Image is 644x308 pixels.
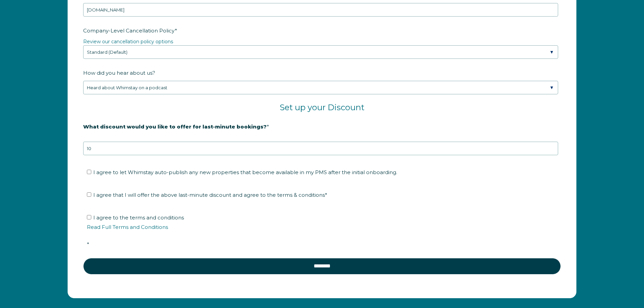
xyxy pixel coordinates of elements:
[87,192,91,197] input: I agree that I will offer the above last-minute discount and agree to the terms & conditions*
[93,169,397,175] span: I agree to let Whimstay auto-publish any new properties that become available in my PMS after the...
[87,170,91,174] input: I agree to let Whimstay auto-publish any new properties that become available in my PMS after the...
[280,102,364,112] span: Set up your Discount
[87,224,168,230] a: Read Full Terms and Conditions
[93,192,327,198] span: I agree that I will offer the above last-minute discount and agree to the terms & conditions
[83,25,175,36] span: Company-Level Cancellation Policy
[83,135,189,141] strong: 20% is recommended, minimum of 10%
[83,39,173,45] a: Review our cancellation policy options
[87,215,91,219] input: I agree to the terms and conditionsRead Full Terms and Conditions*
[83,68,155,78] span: How did you hear about us?
[83,123,267,130] strong: What discount would you like to offer for last-minute bookings?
